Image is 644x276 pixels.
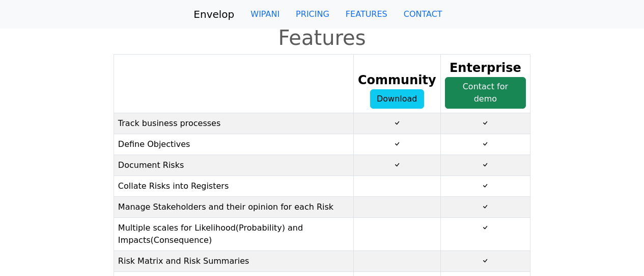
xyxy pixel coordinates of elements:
[353,55,440,113] th: Community
[114,197,353,218] td: Manage Stakeholders and their opinion for each Risk
[440,55,530,113] th: Enterprise
[445,77,526,109] a: Contact for demo
[242,4,288,24] a: WIPANI
[338,4,396,24] a: FEATURES
[193,4,234,24] a: Envelop
[114,155,353,176] td: Document Risks
[6,26,638,50] h1: Features
[370,89,424,109] a: Download
[114,134,353,155] td: Define Objectives
[114,176,353,197] td: Collate Risks into Registers
[114,113,353,134] td: Track business processes
[114,251,353,272] td: Risk Matrix and Risk Summaries
[114,218,353,251] td: Multiple scales for Likelihood(Probability) and Impacts(Consequence)
[288,4,338,24] a: PRICING
[396,4,451,24] a: CONTACT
